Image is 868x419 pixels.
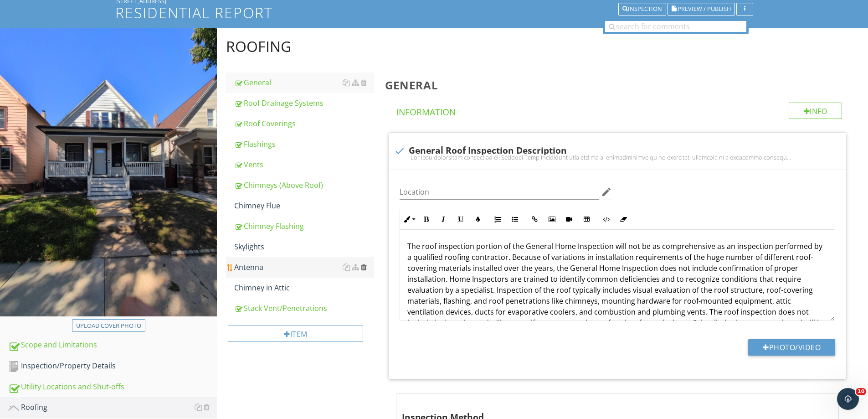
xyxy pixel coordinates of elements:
div: Inspection [622,6,662,12]
h4: Information [396,103,842,118]
button: Photo/Video [748,339,835,356]
button: Underline (Ctrl+U) [452,211,469,228]
button: Insert Table [578,211,595,228]
h3: General [385,79,853,91]
div: Upload cover photo [76,321,141,331]
button: Bold (Ctrl+B) [417,211,435,228]
button: Insert Link (Ctrl+K) [526,211,543,228]
div: Inspection/Property Details [8,360,217,372]
input: search for comments [605,21,746,32]
div: Vents [234,159,374,170]
button: Ordered List [489,211,506,228]
div: Chimney Flue [234,200,374,211]
button: Inline Style [400,211,417,228]
i: edit [601,186,612,197]
div: Utility Locations and Shut-offs [8,381,217,393]
div: Skylights [234,241,374,252]
p: The roof inspection portion of the General Home Inspection will not be as comprehensive as an ins... [407,241,827,339]
div: Chimney in Attic [234,282,374,293]
button: Code View [597,211,615,228]
a: Preview / Publish [668,4,735,12]
div: Item [228,326,363,342]
div: Flashings [234,139,374,150]
a: Inspection [618,4,666,12]
h1: Residential Report [115,5,753,21]
button: Unordered List [506,211,524,228]
div: Scope and Limitations [8,339,217,351]
div: General [234,77,374,88]
span: Preview / Publish [678,6,731,12]
input: Location [400,185,599,200]
button: Preview / Publish [668,3,735,16]
div: Lor ipsu dolorsitam consect ad eli Seddoei Temp Incididunt utla etd ma al enimadminimve qu no exe... [394,154,841,161]
button: Colors [469,211,487,228]
div: Stack Vent/Penetrations [234,303,374,314]
div: Chimneys (Above Roof) [234,180,374,191]
div: Roofing [8,402,217,414]
span: 10 [856,388,866,395]
div: Roofing [226,37,291,56]
div: Roof Drainage Systems [234,98,374,109]
button: Insert Image (Ctrl+P) [543,211,560,228]
div: Antenna [234,262,374,273]
button: Upload cover photo [72,319,145,332]
button: Clear Formatting [615,211,632,228]
div: Chimney Flashing [234,221,374,232]
div: Roof Coverings [234,118,374,129]
iframe: Intercom live chat [837,388,859,410]
button: Insert Video [560,211,578,228]
button: Inspection [618,3,666,16]
button: Italic (Ctrl+I) [435,211,452,228]
div: Info [789,103,842,119]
